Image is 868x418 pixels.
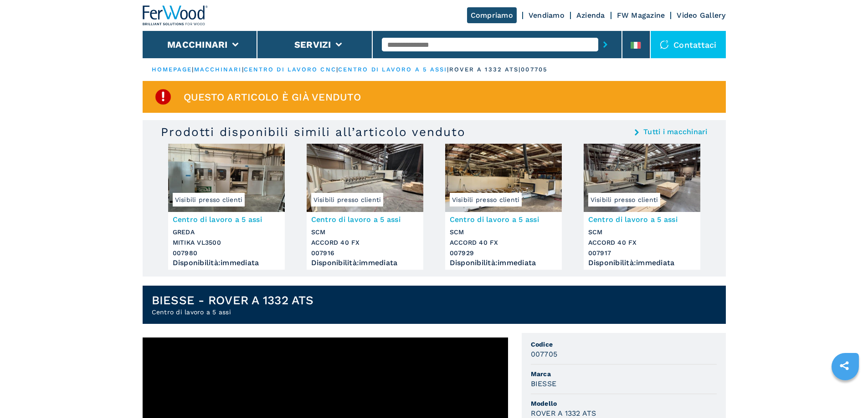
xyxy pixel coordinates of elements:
[154,88,172,106] img: SoldProduct
[829,377,861,411] iframe: Chat
[173,214,280,225] h3: Centro di lavoro a 5 assi
[531,369,717,378] span: Marca
[833,354,856,377] a: sharethis
[588,227,696,258] h3: SCM ACCORD 40 FX 007917
[660,40,669,49] img: Contattaci
[677,11,725,20] a: Video Gallery
[168,144,285,270] a: Centro di lavoro a 5 assi GREDA MITIKA VL3500Visibili presso clientiCentro di lavoro a 5 assiGRED...
[450,227,557,258] h3: SCM ACCORD 40 FX 007929
[173,227,280,258] h3: GREDA MITIKA VL3500 007980
[311,214,419,225] h3: Centro di lavoro a 5 assi
[531,378,557,389] h3: BIESSE
[307,144,423,212] img: Centro di lavoro a 5 assi SCM ACCORD 40 FX
[161,125,466,139] h3: Prodotti disponibili simili all’articolo venduto
[598,34,612,55] button: submit-button
[192,66,194,73] span: |
[168,144,285,212] img: Centro di lavoro a 5 assi GREDA MITIKA VL3500
[244,66,336,73] a: centro di lavoro cnc
[588,193,661,206] span: Visibili presso clienti
[584,144,700,212] img: Centro di lavoro a 5 assi SCM ACCORD 40 FX
[184,92,361,102] span: Questo articolo è già venduto
[338,66,447,73] a: centro di lavoro a 5 assi
[152,307,313,317] h2: Centro di lavoro a 5 assi
[194,66,242,73] a: macchinari
[445,144,562,212] img: Centro di lavoro a 5 assi SCM ACCORD 40 FX
[450,261,557,265] div: Disponibilità : immediata
[617,11,665,20] a: FW Magazine
[450,214,557,225] h3: Centro di lavoro a 5 assi
[531,349,558,359] h3: 007705
[467,7,517,23] a: Compriamo
[152,293,313,307] h1: BIESSE - ROVER A 1332 ATS
[311,193,384,206] span: Visibili presso clienti
[294,39,331,50] button: Servizi
[576,11,605,20] a: Azienda
[143,5,208,25] img: Ferwood
[311,227,419,258] h3: SCM ACCORD 40 FX 007916
[307,144,423,270] a: Centro di lavoro a 5 assi SCM ACCORD 40 FXVisibili presso clientiCentro di lavoro a 5 assiSCMACCO...
[531,399,717,408] span: Modello
[584,144,700,270] a: Centro di lavoro a 5 assi SCM ACCORD 40 FXVisibili presso clientiCentro di lavoro a 5 assiSCMACCO...
[445,144,562,270] a: Centro di lavoro a 5 assi SCM ACCORD 40 FXVisibili presso clientiCentro di lavoro a 5 assiSCMACCO...
[173,193,245,206] span: Visibili presso clienti
[152,66,192,73] a: HOMEPAGE
[449,65,521,74] p: rover a 1332 ats |
[450,193,522,206] span: Visibili presso clienti
[643,128,708,136] a: Tutti i macchinari
[447,66,449,73] span: |
[242,66,244,73] span: |
[529,11,565,20] a: Vendiamo
[521,65,548,74] p: 007705
[173,261,280,265] div: Disponibilità : immediata
[531,340,717,349] span: Codice
[311,261,419,265] div: Disponibilità : immediata
[588,261,696,265] div: Disponibilità : immediata
[167,39,228,50] button: Macchinari
[651,31,726,58] div: Contattaci
[588,214,696,225] h3: Centro di lavoro a 5 assi
[336,66,338,73] span: |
